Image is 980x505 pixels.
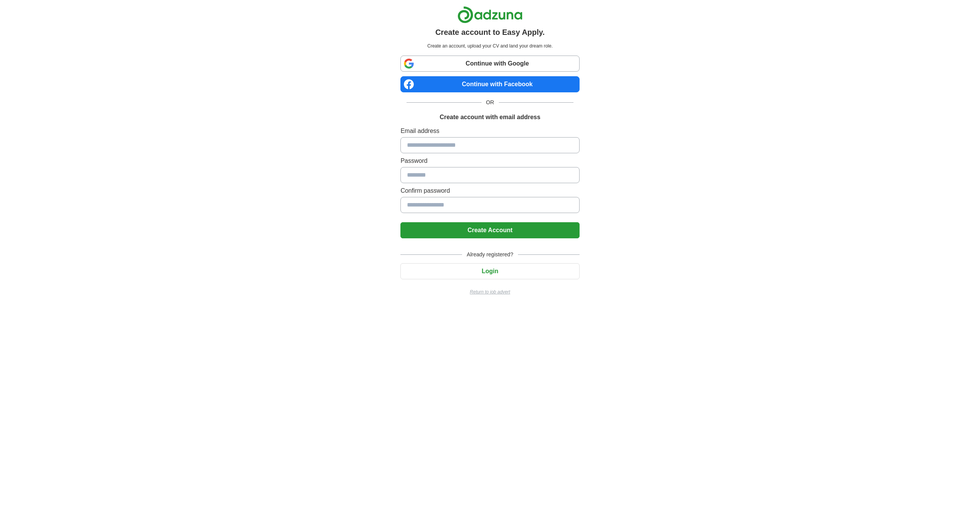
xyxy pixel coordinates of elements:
label: Email address [400,126,579,136]
span: Already registered? [462,251,518,259]
label: Confirm password [400,186,579,195]
a: Continue with Facebook [400,76,579,92]
button: Login [400,263,579,279]
label: Password [400,156,579,166]
p: Create an account, upload your CV and land your dream role. [402,43,578,49]
h1: Create account to Easy Apply. [435,26,545,38]
button: Create Account [400,222,579,238]
a: Return to job advert [400,289,579,295]
span: OR [482,98,499,107]
img: Adzuna logo [457,6,523,23]
h1: Create account with email address [439,113,540,122]
a: Login [400,268,579,274]
a: Continue with Google [400,56,579,72]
